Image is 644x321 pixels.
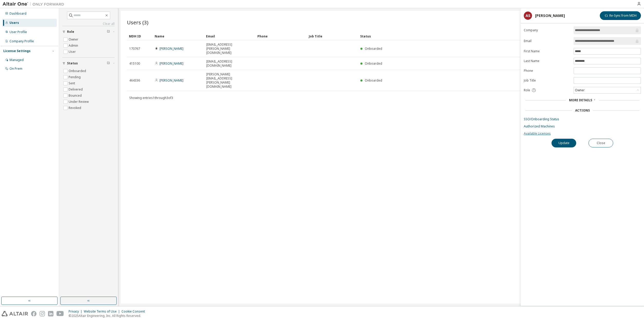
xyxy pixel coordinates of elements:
div: On Prem [10,67,22,71]
div: Status [360,32,609,40]
div: Users [10,21,19,25]
span: [EMAIL_ADDRESS][DOMAIN_NAME] [206,59,253,68]
label: Sent [69,80,76,86]
div: Name [155,32,202,40]
div: Email [206,32,253,40]
div: [PERSON_NAME] [535,14,565,18]
label: Onboarded [69,68,87,74]
label: Pending [69,74,82,80]
label: Email [524,39,571,43]
div: Phone [257,32,305,40]
img: altair_logo.svg [2,311,28,316]
img: linkedin.svg [48,311,53,316]
label: Admin [69,43,79,49]
label: Phone [524,69,571,73]
img: youtube.svg [57,311,64,316]
a: Available Licenses [524,132,641,136]
a: SSO/Onboarding Status [524,117,641,121]
span: Clear filter [107,61,110,65]
a: Authorized Machines [524,124,641,128]
div: Managed [10,58,24,62]
span: Onboarded [365,78,382,83]
div: AS [524,12,532,20]
span: [PERSON_NAME][EMAIL_ADDRESS][PERSON_NAME][DOMAIN_NAME] [206,72,253,89]
label: Delivered [69,86,84,93]
span: Clear filter [107,30,110,34]
div: Dashboard [10,12,26,16]
div: User Profile [10,30,27,34]
span: Role [524,88,530,92]
button: Re-Sync from MDH [600,11,641,20]
div: Owner [574,87,585,93]
img: Altair One [3,2,67,7]
div: Privacy [69,309,84,314]
label: First Name [524,49,571,53]
p: © 2025 Altair Engineering, Inc. All Rights Reserved. [69,314,148,318]
span: 170767 [129,47,140,51]
a: [PERSON_NAME] [160,78,183,83]
div: MDH ID [129,32,151,40]
label: Company [524,28,571,32]
span: Onboarded [365,46,382,51]
span: Users (3) [127,19,148,26]
div: Cookie Consent [122,309,148,314]
span: [EMAIL_ADDRESS][PERSON_NAME][DOMAIN_NAME] [206,43,253,55]
div: Owner [574,87,641,93]
label: Job Title [524,78,571,83]
label: User [69,49,77,55]
button: Update [552,139,576,147]
label: Revoked [69,105,82,111]
label: Owner [69,36,79,43]
div: License Settings [3,49,31,53]
div: Actions [575,108,590,113]
button: Close [589,139,613,147]
div: Website Terms of Use [84,309,122,314]
span: Onboarded [365,61,382,66]
div: Company Profile [10,39,34,43]
span: 415100 [129,62,140,66]
button: Role [62,26,115,37]
span: More Details [569,98,592,102]
span: Showing entries 1 through 3 of 3 [129,96,173,100]
span: Status [67,61,78,65]
img: facebook.svg [31,311,36,316]
a: [PERSON_NAME] [160,46,183,51]
span: 464336 [129,78,140,83]
label: Last Name [524,59,571,63]
img: instagram.svg [40,311,45,316]
label: Bounced [69,93,83,99]
a: [PERSON_NAME] [160,61,183,66]
a: Clear all [62,22,115,26]
button: Status [62,58,115,69]
span: Role [67,30,74,34]
label: Under Review [69,99,90,105]
div: Job Title [309,32,356,40]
